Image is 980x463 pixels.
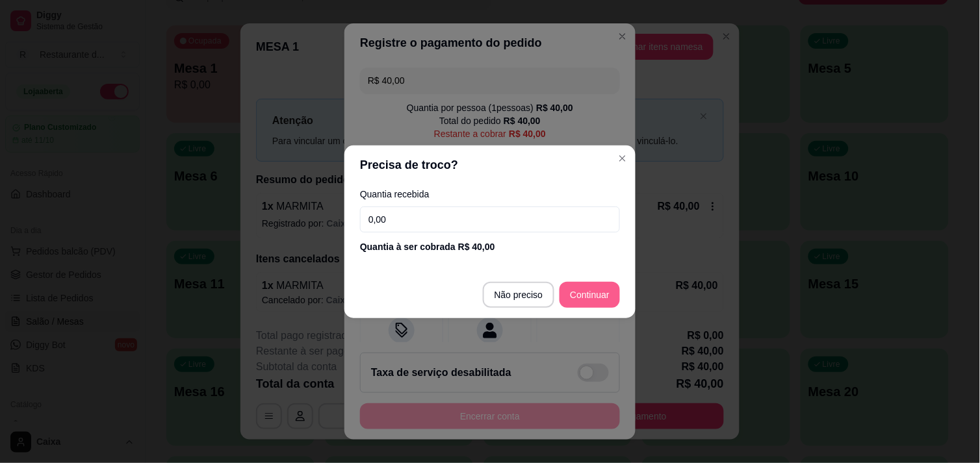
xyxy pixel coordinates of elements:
label: Quantia recebida [360,190,620,199]
button: Continuar [560,282,620,308]
button: Close [612,148,633,169]
button: Não preciso [483,282,555,308]
header: Precisa de troco? [344,145,636,184]
div: Quantia à ser cobrada R$ 40,00 [360,240,620,253]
